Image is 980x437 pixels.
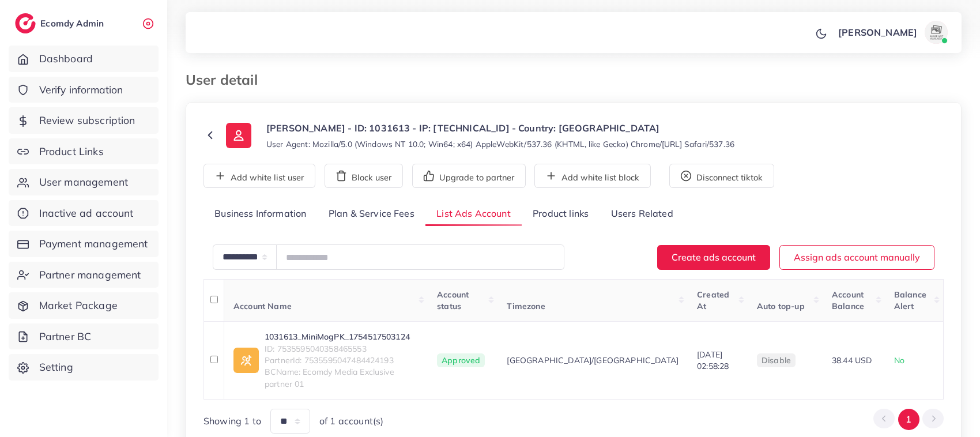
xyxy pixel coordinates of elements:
span: Verify information [39,82,123,97]
span: [GEOGRAPHIC_DATA]/[GEOGRAPHIC_DATA] [507,355,679,366]
span: of 1 account(s) [319,415,383,428]
a: Business Information [203,202,318,227]
button: Go to page 1 [898,409,919,430]
button: Block user [325,164,403,188]
span: Payment management [39,236,148,251]
a: Setting [9,354,159,381]
a: Dashboard [9,46,159,72]
span: [DATE] 02:58:28 [697,349,729,371]
button: Create ads account [657,245,770,270]
button: Assign ads account manually [779,245,934,270]
img: logo [15,13,36,33]
a: Plan & Service Fees [318,202,425,227]
span: Timezone [507,301,545,311]
a: Inactive ad account [9,200,159,227]
span: Created At [697,289,729,311]
span: Account status [437,289,469,311]
button: Add white list user [203,164,315,188]
span: Auto top-up [757,301,805,311]
h3: User detail [186,71,267,88]
span: Account Name [233,301,292,311]
a: Payment management [9,231,159,257]
span: ID: 7535595040358465553 [265,343,419,355]
a: User management [9,169,159,195]
span: BCName: Ecomdy Media Exclusive partner 01 [265,366,419,390]
a: List Ads Account [425,202,522,227]
a: Partner BC [9,323,159,350]
span: 38.44 USD [832,355,872,366]
p: [PERSON_NAME] [838,25,917,39]
span: Setting [39,360,73,375]
span: Inactive ad account [39,206,134,221]
span: disable [762,355,791,366]
a: Product Links [9,138,159,165]
button: Upgrade to partner [412,164,526,188]
p: [PERSON_NAME] - ID: 1031613 - IP: [TECHNICAL_ID] - Country: [GEOGRAPHIC_DATA] [266,121,734,135]
a: Review subscription [9,107,159,134]
button: Add white list block [534,164,651,188]
ul: Pagination [873,409,944,430]
span: Product Links [39,144,104,159]
span: Balance Alert [894,289,926,311]
span: Partner management [39,268,141,282]
a: Verify information [9,77,159,103]
button: Disconnect tiktok [669,164,774,188]
h2: Ecomdy Admin [40,18,107,29]
span: User management [39,175,128,190]
span: Partner BC [39,329,92,344]
img: ic-ad-info.7fc67b75.svg [233,348,259,373]
a: Partner management [9,262,159,288]
img: avatar [925,21,948,44]
span: Account Balance [832,289,864,311]
span: PartnerId: 7535595047484424193 [265,355,419,366]
span: Review subscription [39,113,135,128]
a: Product links [522,202,600,227]
a: Market Package [9,292,159,319]
a: [PERSON_NAME]avatar [832,21,952,44]
span: Market Package [39,298,118,313]
small: User Agent: Mozilla/5.0 (Windows NT 10.0; Win64; x64) AppleWebKit/537.36 (KHTML, like Gecko) Chro... [266,138,734,150]
span: Showing 1 to [203,415,261,428]
img: ic-user-info.36bf1079.svg [226,123,251,148]
a: Users Related [600,202,684,227]
span: No [894,355,904,366]
span: Approved [437,353,485,367]
span: Dashboard [39,51,93,66]
a: logoEcomdy Admin [15,13,107,33]
a: 1031613_MiniMogPK_1754517503124 [265,331,419,342]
